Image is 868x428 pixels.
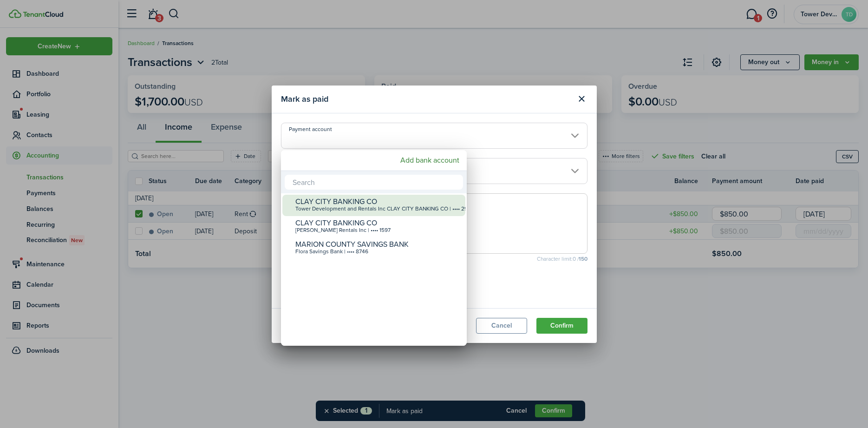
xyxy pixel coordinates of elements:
[295,206,460,212] div: Tower Development and Rentals Inc CLAY CITY BANKING CO | •••• 2960
[285,175,463,190] input: Search
[397,152,463,169] mbsc-button: Add bank account
[295,249,460,255] div: Flora Savings Bank | •••• 8746
[295,219,460,227] div: CLAY CITY BANKING CO
[295,240,460,249] div: MARION COUNTY SAVINGS BANK
[295,227,460,234] div: [PERSON_NAME] Rentals Inc | •••• 1597
[281,193,467,346] mbsc-wheel: Payment account
[295,198,460,206] div: CLAY CITY BANKING CO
